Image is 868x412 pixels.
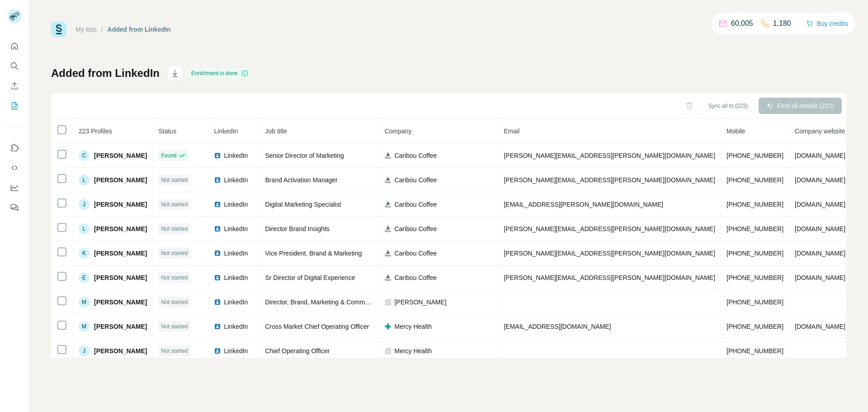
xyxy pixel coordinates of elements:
[79,223,90,234] div: L
[394,224,437,233] span: Caribou Coffee
[773,18,791,29] p: 1,180
[726,201,783,208] span: [PHONE_NUMBER]
[265,298,390,306] span: Director, Brand, Marketing & Communication
[265,152,344,159] span: Senior Director of Marketing
[224,224,248,233] span: LinkedIn
[394,346,431,355] span: Mercy Health
[79,272,90,283] div: E
[7,160,22,176] button: Use Surfe API
[265,347,330,355] span: Chief Operating Officer
[265,250,362,257] span: Vice President, Brand & Marketing
[94,200,147,209] span: [PERSON_NAME]
[161,274,188,282] span: Not started
[79,128,112,135] span: 223 Profiles
[7,180,22,196] button: Dashboard
[161,298,188,306] span: Not started
[189,68,251,79] div: Enrichment is done
[384,201,392,208] img: company-logo
[726,347,783,355] span: [PHONE_NUMBER]
[224,346,248,355] span: LinkedIn
[384,128,411,135] span: Company
[394,322,431,331] span: Mercy Health
[795,225,845,232] span: [DOMAIN_NAME]
[108,25,171,34] div: Added from LinkedIn
[214,201,221,208] img: LinkedIn logo
[265,274,355,281] span: Sr Director of Digital Experience
[224,200,248,209] span: LinkedIn
[224,322,248,331] span: LinkedIn
[7,98,22,114] button: My lists
[94,298,147,307] span: [PERSON_NAME]
[726,176,783,184] span: [PHONE_NUMBER]
[731,18,753,29] p: 60,005
[224,273,248,282] span: LinkedIn
[214,176,221,184] img: LinkedIn logo
[161,347,188,355] span: Not started
[7,78,22,94] button: Enrich CSV
[7,58,22,74] button: Search
[214,250,221,257] img: LinkedIn logo
[384,250,392,257] img: company-logo
[265,225,329,232] span: Director Brand Insights
[795,323,845,330] span: [DOMAIN_NAME]
[94,346,147,355] span: [PERSON_NAME]
[394,298,446,307] span: [PERSON_NAME]
[394,249,437,258] span: Caribou Coffee
[384,176,392,184] img: company-logo
[94,273,147,282] span: [PERSON_NAME]
[795,152,845,159] span: [DOMAIN_NAME]
[101,25,103,34] li: /
[384,274,392,281] img: company-logo
[79,150,90,161] div: C
[94,175,147,185] span: [PERSON_NAME]
[161,225,188,233] span: Not started
[504,323,611,330] span: [EMAIL_ADDRESS][DOMAIN_NAME]
[79,346,90,356] div: J
[265,201,341,208] span: Digital Marketing Specialist
[214,225,221,232] img: LinkedIn logo
[795,128,845,135] span: Company website
[79,321,90,332] div: M
[394,200,437,209] span: Caribou Coffee
[504,250,715,257] span: [PERSON_NAME][EMAIL_ADDRESS][PERSON_NAME][DOMAIN_NAME]
[214,298,221,306] img: LinkedIn logo
[94,151,147,160] span: [PERSON_NAME]
[79,175,90,185] div: L
[726,274,783,281] span: [PHONE_NUMBER]
[94,322,147,331] span: [PERSON_NAME]
[79,248,90,259] div: K
[726,152,783,159] span: [PHONE_NUMBER]
[384,225,392,232] img: company-logo
[214,323,221,330] img: LinkedIn logo
[214,347,221,355] img: LinkedIn logo
[384,323,392,330] img: company-logo
[79,199,90,210] div: J
[394,175,437,185] span: Caribou Coffee
[806,17,848,30] button: Buy credits
[224,249,248,258] span: LinkedIn
[504,274,715,281] span: [PERSON_NAME][EMAIL_ADDRESS][PERSON_NAME][DOMAIN_NAME]
[161,152,176,160] span: Found
[726,128,745,135] span: Mobile
[161,200,188,208] span: Not started
[265,323,369,330] span: Cross Market Chief Operating Officer
[394,273,437,282] span: Caribou Coffee
[75,26,97,33] a: My lists
[726,250,783,257] span: [PHONE_NUMBER]
[158,128,176,135] span: Status
[224,151,248,160] span: LinkedIn
[504,128,519,135] span: Email
[795,274,845,281] span: [DOMAIN_NAME]
[795,201,845,208] span: [DOMAIN_NAME]
[265,128,287,135] span: Job title
[214,152,221,159] img: LinkedIn logo
[51,66,160,81] h1: Added from LinkedIn
[214,274,221,281] img: LinkedIn logo
[214,128,238,135] span: LinkedIn
[94,249,147,258] span: [PERSON_NAME]
[504,201,663,208] span: [EMAIL_ADDRESS][PERSON_NAME][DOMAIN_NAME]
[7,140,22,156] button: Use Surfe on LinkedIn
[79,297,90,308] div: M
[7,199,22,216] button: Feedback
[51,22,66,37] img: Surfe Logo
